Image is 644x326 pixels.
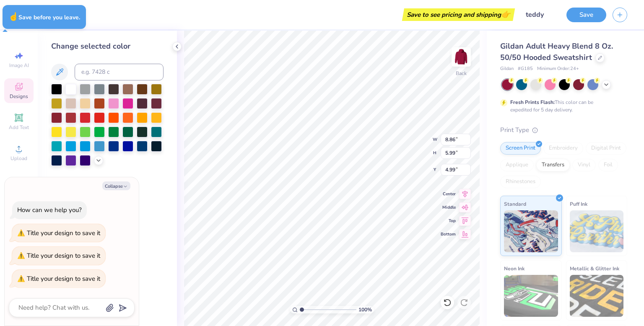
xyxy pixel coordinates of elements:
div: Applique [500,159,534,171]
span: Standard [504,199,526,208]
div: Save to see pricing and shipping [404,8,513,21]
span: Add Text [9,124,29,131]
div: Digital Print [586,142,626,155]
div: Print Type [500,125,627,135]
span: Metallic & Glitter Ink [570,264,619,273]
img: Puff Ink [570,210,624,252]
div: This color can be expedited for 5 day delivery. [510,98,613,114]
div: Transfers [536,159,570,171]
div: Title your design to save it [27,251,100,260]
strong: Fresh Prints Flash: [510,99,555,106]
div: Vinyl [572,159,596,171]
span: Puff Ink [570,199,587,208]
span: Gildan [500,65,514,72]
img: Metallic & Glitter Ink [570,275,624,317]
span: Middle [441,204,456,210]
span: Neon Ink [504,264,525,273]
span: Designs [10,93,28,100]
span: Gildan Adult Heavy Blend 8 Oz. 50/50 Hooded Sweatshirt [500,41,613,62]
div: Embroidery [543,142,583,155]
button: Save [566,8,606,22]
span: 👉 [501,9,510,19]
input: e.g. 7428 c [75,64,164,80]
div: Title your design to save it [27,229,100,237]
span: Minimum Order: 24 + [537,65,579,72]
input: Untitled Design [519,6,560,23]
div: Screen Print [500,142,541,155]
div: Rhinestones [500,176,541,188]
span: Bottom [441,231,456,237]
span: Center [441,191,456,197]
span: 100 % [358,306,372,313]
img: Standard [504,210,558,252]
img: Neon Ink [504,275,558,317]
button: Collapse [102,181,130,190]
span: Top [441,218,456,224]
span: # G185 [518,65,533,72]
div: Back [456,70,467,77]
div: Foil [598,159,618,171]
span: Image AI [9,62,29,69]
span: Upload [10,155,27,162]
div: How can we help you? [17,206,82,214]
img: Back [453,49,470,65]
div: Change selected color [51,41,164,52]
div: Title your design to save it [27,274,100,283]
